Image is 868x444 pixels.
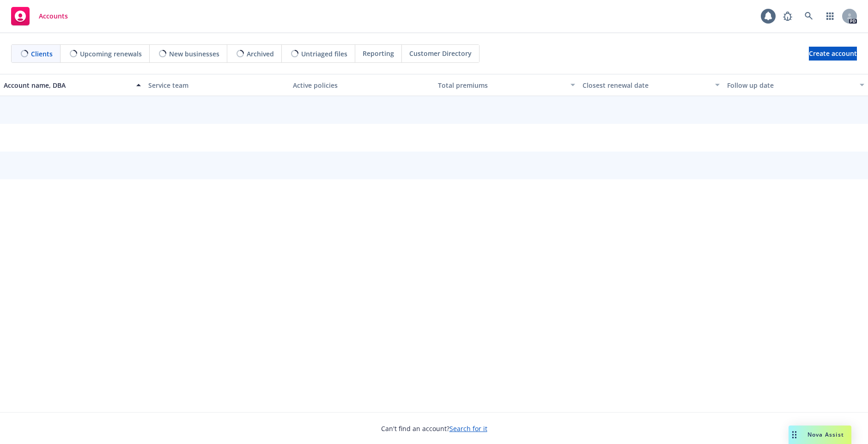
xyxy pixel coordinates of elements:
[809,47,857,61] a: Create account
[800,7,818,25] a: Search
[723,74,868,96] button: Follow up date
[169,49,219,59] span: New businesses
[409,49,472,58] span: Customer Directory
[807,431,844,438] span: Nova Assist
[727,80,854,90] div: Follow up date
[821,7,839,25] a: Switch app
[293,80,430,90] div: Active policies
[39,12,68,20] span: Accounts
[148,80,285,90] div: Service team
[583,80,710,90] div: Closest renewal date
[247,49,274,59] span: Archived
[579,74,723,96] button: Closest renewal date
[363,49,394,58] span: Reporting
[4,80,131,90] div: Account name, DBA
[7,3,72,29] a: Accounts
[31,49,53,59] span: Clients
[809,45,857,62] span: Create account
[80,49,142,59] span: Upcoming renewals
[789,426,851,444] button: Nova Assist
[145,74,289,96] button: Service team
[381,424,487,433] span: Can't find an account?
[789,426,800,444] div: Drag to move
[301,49,347,59] span: Untriaged files
[289,74,434,96] button: Active policies
[438,80,565,90] div: Total premiums
[449,424,487,433] a: Search for it
[434,74,579,96] button: Total premiums
[778,7,797,25] a: Report a Bug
